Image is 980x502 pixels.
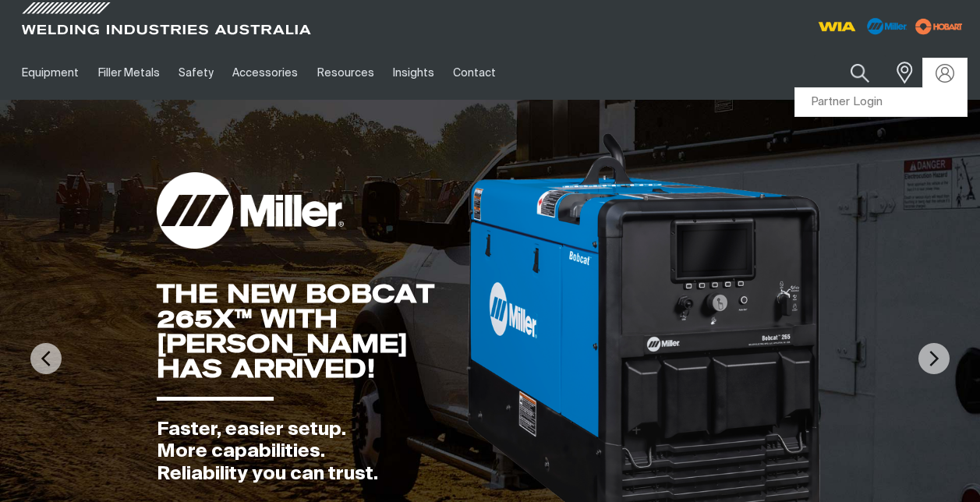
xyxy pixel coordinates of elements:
[157,419,465,486] div: Faster, easier setup. More capabilities. Reliability you can trust.
[157,281,465,381] div: THE NEW BOBCAT 265X™ WITH [PERSON_NAME] HAS ARRIVED!
[795,88,967,117] a: Partner Login
[169,46,223,100] a: Safety
[918,343,950,374] img: NextArrow
[911,15,968,38] img: miller
[308,46,384,100] a: Resources
[12,46,729,100] nav: Main
[30,343,62,374] img: PrevArrow
[12,46,88,100] a: Equipment
[384,46,444,100] a: Insights
[444,46,505,100] a: Contact
[88,46,168,100] a: Filler Metals
[833,55,886,91] button: Search products
[814,55,886,91] input: Product name or item number...
[223,46,307,100] a: Accessories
